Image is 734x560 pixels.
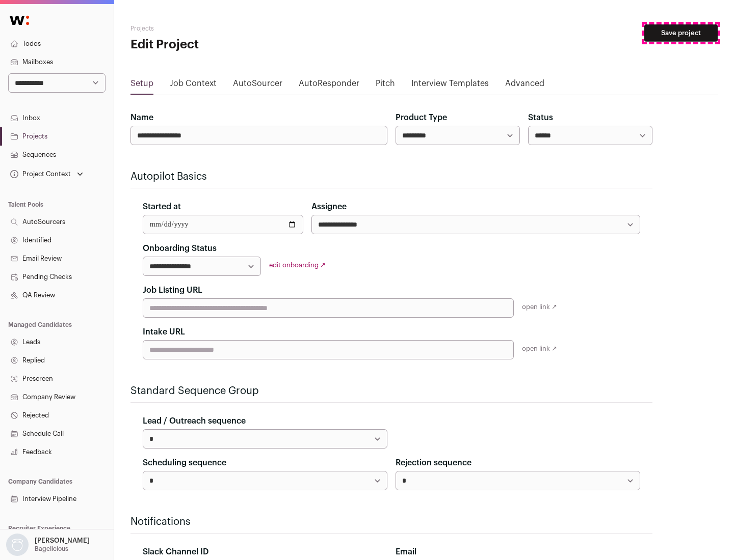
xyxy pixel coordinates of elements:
[6,534,29,556] img: nopic.png
[644,24,718,42] button: Save project
[396,546,640,558] div: Email
[143,415,246,427] label: Lead / Outreach sequence
[143,242,217,255] label: Onboarding Status
[376,77,395,94] a: Pitch
[130,515,652,529] h2: Notifications
[8,167,85,181] button: Open dropdown
[143,284,202,296] label: Job Listing URL
[311,201,347,213] label: Assignee
[505,77,544,94] a: Advanced
[143,457,226,469] label: Scheduling sequence
[233,77,282,94] a: AutoSourcer
[130,384,652,398] h2: Standard Sequence Group
[143,201,181,213] label: Started at
[528,111,553,124] label: Status
[35,545,68,553] p: Bagelicious
[130,37,326,53] h1: Edit Project
[299,77,359,94] a: AutoResponder
[130,170,652,184] h2: Autopilot Basics
[4,10,35,31] img: Wellfound
[130,77,153,94] a: Setup
[143,326,185,338] label: Intake URL
[4,534,92,556] button: Open dropdown
[411,77,489,94] a: Interview Templates
[130,24,326,33] h2: Projects
[130,111,153,124] label: Name
[35,537,90,545] p: [PERSON_NAME]
[269,262,326,268] a: edit onboarding ↗
[8,170,71,178] div: Project Context
[396,111,447,124] label: Product Type
[396,457,471,469] label: Rejection sequence
[143,546,208,558] label: Slack Channel ID
[170,77,217,94] a: Job Context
